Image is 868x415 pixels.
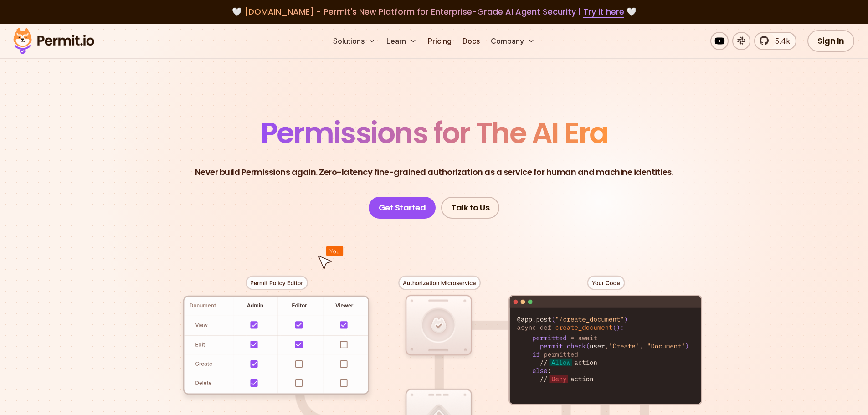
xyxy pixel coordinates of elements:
a: Pricing [424,32,455,50]
p: Never build Permissions again. Zero-latency fine-grained authorization as a service for human and... [195,166,673,179]
span: 5.4k [770,36,790,46]
span: Permissions for The AI Era [261,113,608,153]
div: 🤍 🤍 [22,5,846,18]
a: Get Started [369,197,436,219]
button: Company [487,32,539,50]
span: [DOMAIN_NAME] - Permit's New Platform for Enterprise-Grade AI Agent Security | [244,6,624,17]
a: Sign In [807,30,854,52]
button: Solutions [329,32,379,50]
a: Talk to Us [441,197,499,219]
a: Docs [459,32,483,50]
button: Learn [383,32,421,50]
a: 5.4k [754,32,796,50]
a: Try it here [583,6,624,18]
img: Permit logo [9,26,98,56]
